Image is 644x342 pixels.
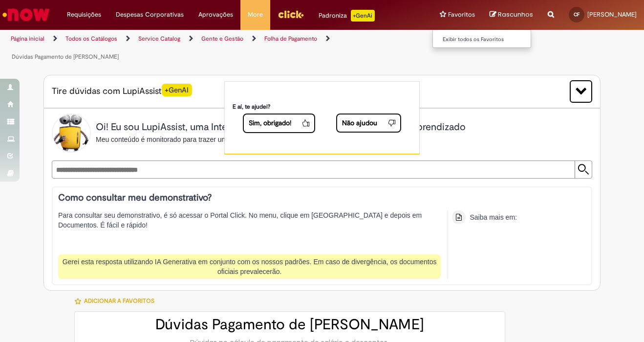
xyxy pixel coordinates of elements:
[11,35,44,43] a: Página inicial
[249,118,295,128] span: Sim, obrigado!
[336,114,401,133] button: Não ajudou
[498,10,533,19] span: Rascunhos
[342,118,381,128] span: Não ajudou
[58,254,441,279] div: Gerei esta resposta utilizando IA Generativa em conjunto com os nossos padrões. Em caso de diverg...
[198,10,233,20] span: Aprovações
[448,10,475,20] span: Favoritos
[12,53,119,61] a: Dúvidas Pagamento de [PERSON_NAME]
[248,10,263,20] span: More
[433,34,540,45] a: Exibir todos os Favoritos
[201,35,243,43] a: Gente e Gestão
[85,317,495,333] h2: Dúvidas Pagamento de [PERSON_NAME]
[1,5,51,24] img: ServiceNow
[278,7,304,22] img: click_logo_yellow_360x200.png
[138,35,180,43] a: Service Catalog
[7,30,422,66] ul: Trilhas de página
[351,10,375,22] p: +GenAi
[58,210,441,250] p: Para consultar seu demonstrativo, é só acessar o Portal Click. No menu, clique em [GEOGRAPHIC_DAT...
[470,212,516,222] div: Saiba mais em:
[243,114,315,133] button: Sim, obrigado!
[116,10,184,20] span: Despesas Corporativas
[65,35,117,43] a: Todos os Catálogos
[58,193,579,203] h3: Como consultar meu demonstrativo?
[432,29,531,48] ul: Favoritos
[587,10,637,19] span: [PERSON_NAME]
[574,11,580,18] span: CF
[264,35,317,43] a: Folha de Pagamento
[84,297,154,305] span: Adicionar a Favoritos
[319,10,375,22] div: Padroniza
[74,291,160,311] button: Adicionar a Favoritos
[575,161,592,178] input: Submit
[233,103,411,111] p: E aí, te ajudei?
[490,10,533,20] a: Rascunhos
[67,10,101,20] span: Requisições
